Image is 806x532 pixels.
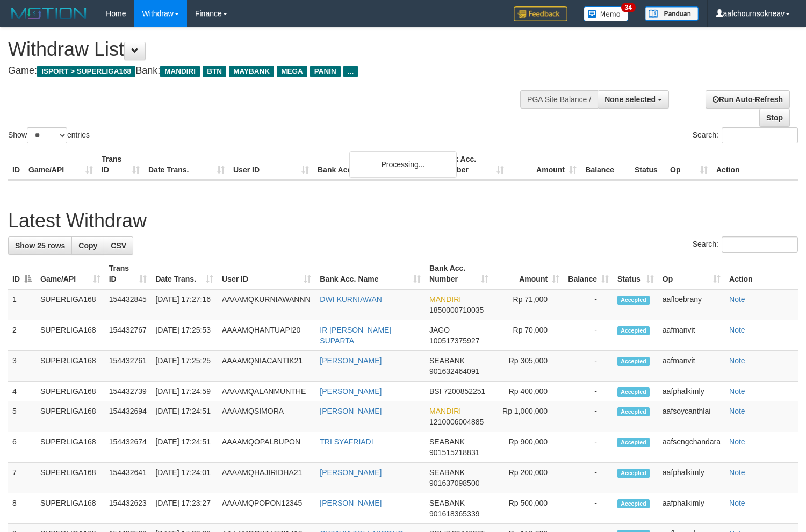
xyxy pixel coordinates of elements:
[320,387,382,396] a: [PERSON_NAME]
[144,149,229,180] th: Date Trans.
[617,326,650,335] span: Accepted
[8,127,90,143] label: Show entries
[203,66,226,77] span: BTN
[151,463,218,493] td: [DATE] 17:24:01
[617,357,650,366] span: Accepted
[729,326,745,334] a: Note
[617,296,650,305] span: Accepted
[729,499,745,507] a: Note
[564,401,613,432] td: -
[218,320,315,351] td: AAAAMQHANTUAPI20
[27,127,67,143] select: Showentries
[564,289,613,320] td: -
[8,66,527,76] h4: Game: Bank:
[520,90,598,109] div: PGA Site Balance /
[36,258,105,289] th: Game/API: activate to sort column ascending
[429,509,479,518] span: Copy 901618365339 to clipboard
[8,493,36,524] td: 8
[105,493,152,524] td: 154432623
[8,149,24,180] th: ID
[564,463,613,493] td: -
[218,432,315,463] td: AAAAMQOPALBUPON
[722,127,798,143] input: Search:
[36,351,105,382] td: SUPERLIGA168
[277,66,307,77] span: MEGA
[229,66,274,77] span: MAYBANK
[151,382,218,401] td: [DATE] 17:24:59
[436,149,508,180] th: Bank Acc. Number
[320,499,382,507] a: [PERSON_NAME]
[564,320,613,351] td: -
[71,236,104,255] a: Copy
[349,151,457,178] div: Processing...
[429,437,465,446] span: SEABANK
[8,320,36,351] td: 2
[151,401,218,432] td: [DATE] 17:24:51
[617,407,650,416] span: Accepted
[621,3,636,12] span: 34
[429,448,479,457] span: Copy 901515218831 to clipboard
[8,210,798,232] h1: Latest Withdraw
[729,295,745,304] a: Note
[8,463,36,493] td: 7
[429,407,461,415] span: MANDIRI
[218,258,315,289] th: User ID: activate to sort column ascending
[8,351,36,382] td: 3
[706,90,790,109] a: Run Auto-Refresh
[564,258,613,289] th: Balance: activate to sort column ascending
[105,432,152,463] td: 154432674
[218,493,315,524] td: AAAAMQPOPON12345
[658,351,725,382] td: aafmanvit
[493,463,564,493] td: Rp 200,000
[151,351,218,382] td: [DATE] 17:25:25
[78,241,97,250] span: Copy
[729,468,745,477] a: Note
[564,351,613,382] td: -
[36,401,105,432] td: SUPERLIGA168
[310,66,341,77] span: PANIN
[218,289,315,320] td: AAAAMQKURNIAWANNN
[320,295,382,304] a: DWI KURNIAWAN
[104,236,133,255] a: CSV
[617,438,650,447] span: Accepted
[151,320,218,351] td: [DATE] 17:25:53
[630,149,666,180] th: Status
[584,6,629,21] img: Button%20Memo.svg
[320,326,391,345] a: IR [PERSON_NAME] SUPARTA
[429,479,479,487] span: Copy 901637098500 to clipboard
[343,66,358,77] span: ...
[105,289,152,320] td: 154432845
[658,401,725,432] td: aafsoycanthlai
[617,387,650,397] span: Accepted
[151,432,218,463] td: [DATE] 17:24:51
[151,493,218,524] td: [DATE] 17:23:27
[37,66,135,77] span: ISPORT > SUPERLIGA168
[8,39,527,60] h1: Withdraw List
[729,407,745,415] a: Note
[105,320,152,351] td: 154432767
[658,493,725,524] td: aafphalkimly
[315,258,425,289] th: Bank Acc. Name: activate to sort column ascending
[151,289,218,320] td: [DATE] 17:27:16
[36,382,105,401] td: SUPERLIGA168
[425,258,493,289] th: Bank Acc. Number: activate to sort column ascending
[598,90,669,109] button: None selected
[729,387,745,396] a: Note
[444,387,486,396] span: Copy 7200852251 to clipboard
[493,320,564,351] td: Rp 70,000
[613,258,658,289] th: Status: activate to sort column ascending
[645,6,699,21] img: panduan.png
[658,320,725,351] td: aafmanvit
[8,236,72,255] a: Show 25 rows
[8,5,90,21] img: MOTION_logo.png
[320,407,382,415] a: [PERSON_NAME]
[693,127,798,143] label: Search:
[229,149,313,180] th: User ID
[8,432,36,463] td: 6
[493,351,564,382] td: Rp 305,000
[429,306,484,314] span: Copy 1850000710035 to clipboard
[658,382,725,401] td: aafphalkimly
[658,432,725,463] td: aafsengchandara
[658,463,725,493] td: aafphalkimly
[36,432,105,463] td: SUPERLIGA168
